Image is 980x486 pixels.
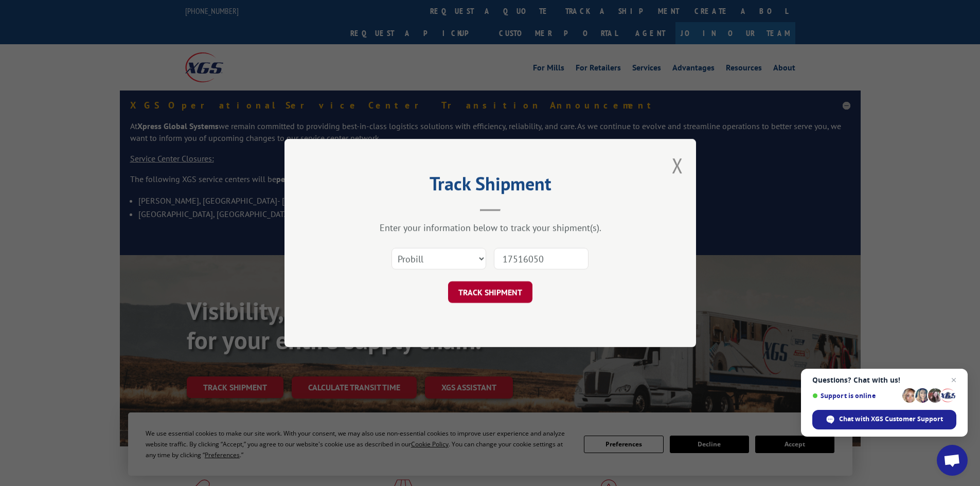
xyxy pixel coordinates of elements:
[812,376,956,384] span: Questions? Chat with us!
[336,176,645,196] h2: Track Shipment
[494,248,589,269] input: Number(s)
[812,392,899,400] span: Support is online
[812,410,956,429] span: Chat with XGS Customer Support
[937,445,968,476] a: Open chat
[336,222,645,233] div: Enter your information below to track your shipment(s).
[448,281,532,303] button: TRACK SHIPMENT
[672,152,683,179] button: Close modal
[839,415,943,424] span: Chat with XGS Customer Support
